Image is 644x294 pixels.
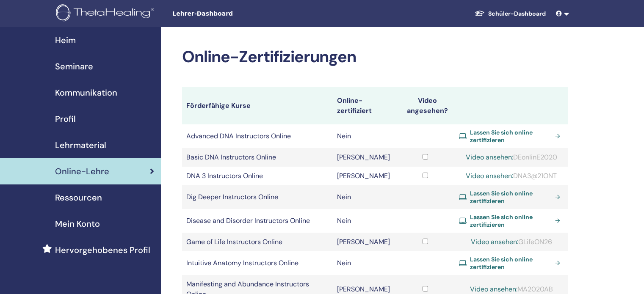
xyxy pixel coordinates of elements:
td: Basic DNA Instructors Online [182,148,333,167]
span: Lassen Sie sich online zertifizieren [470,213,552,228]
span: Lassen Sie sich online zertifizieren [470,190,552,205]
td: Disease and Disorder Instructors Online [182,209,333,233]
td: [PERSON_NAME] [333,233,396,251]
a: Video ansehen: [471,237,518,246]
a: Lassen Sie sich online zertifizieren [459,256,564,271]
th: Video angesehen? [396,87,455,124]
div: DEonlinE2020 [459,152,564,162]
div: DNA3@21ONT [459,171,564,181]
th: Förderfähige Kurse [182,87,333,124]
a: Video ansehen: [466,153,513,162]
a: Schüler-Dashboard [468,6,553,22]
td: Nein [333,209,396,233]
span: Lehrmaterial [55,139,106,151]
span: Seminare [55,60,93,73]
a: Lassen Sie sich online zertifizieren [459,129,564,144]
span: Lassen Sie sich online zertifizieren [470,129,552,144]
span: Hervorgehobenes Profil [55,244,150,256]
a: Lassen Sie sich online zertifizieren [459,190,564,205]
a: Video ansehen: [466,171,513,180]
td: DNA 3 Instructors Online [182,167,333,185]
img: logo.png [56,4,157,23]
td: [PERSON_NAME] [333,167,396,185]
td: Game of Life Instructors Online [182,233,333,251]
span: Online-Lehre [55,165,109,178]
td: Advanced DNA Instructors Online [182,124,333,148]
td: Nein [333,185,396,209]
th: Online-zertifiziert [333,87,396,124]
td: Dig Deeper Instructors Online [182,185,333,209]
td: Nein [333,251,396,275]
span: Lehrer-Dashboard [172,9,299,18]
td: Intuitive Anatomy Instructors Online [182,251,333,275]
img: graduation-cap-white.svg [475,10,485,17]
span: Kommunikation [55,86,117,99]
h2: Online-Zertifizierungen [182,47,568,67]
span: Mein Konto [55,217,100,230]
span: Lassen Sie sich online zertifizieren [470,256,552,271]
td: [PERSON_NAME] [333,148,396,167]
td: Nein [333,124,396,148]
a: Lassen Sie sich online zertifizieren [459,213,564,228]
span: Profil [55,113,76,125]
span: Heim [55,34,76,47]
span: Ressourcen [55,191,102,204]
a: Video ansehen: [470,285,517,294]
div: GLifeON26 [459,237,564,247]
